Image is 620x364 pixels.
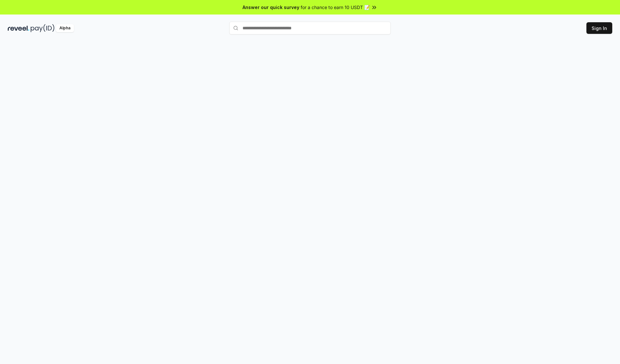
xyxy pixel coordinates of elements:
img: reveel_dark [8,24,29,32]
span: for a chance to earn 10 USDT 📝 [301,4,370,11]
div: Alpha [56,24,74,32]
span: Answer our quick survey [243,4,299,11]
img: pay_id [31,24,55,32]
button: Sign In [586,22,612,34]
